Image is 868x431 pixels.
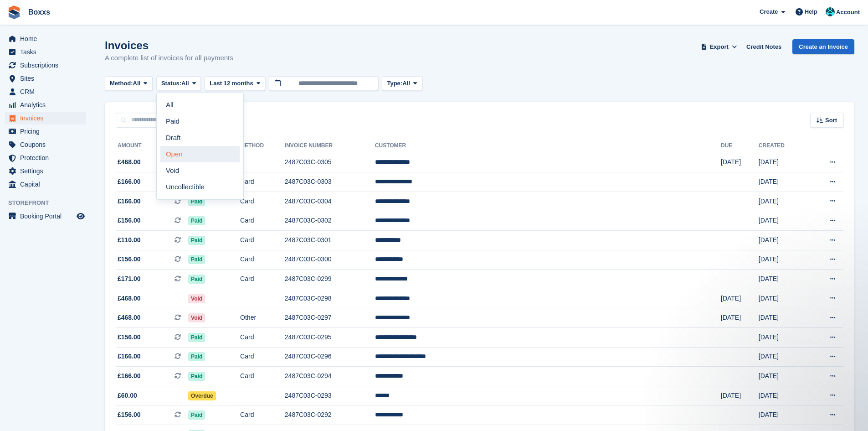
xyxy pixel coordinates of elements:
td: 2487C03C-0298 [285,289,375,308]
span: Paid [188,236,205,245]
span: Tasks [20,46,75,58]
td: Card [240,367,285,386]
a: menu [5,99,86,111]
td: Card [240,328,285,348]
span: Export [710,42,729,52]
td: 2487C03C-0300 [285,250,375,270]
td: Card [240,231,285,250]
span: Type: [387,79,402,88]
td: [DATE] [721,153,759,172]
td: 2487C03C-0296 [285,347,375,367]
th: Invoice Number [285,139,375,153]
td: [DATE] [759,347,807,367]
span: Invoices [20,112,75,125]
th: Due [721,139,759,153]
span: Pricing [20,125,75,138]
td: 2487C03C-0303 [285,172,375,192]
td: 2487C03C-0293 [285,386,375,405]
a: Void [160,162,240,179]
td: [DATE] [721,308,759,328]
td: [DATE] [721,386,759,405]
td: 2487C03C-0302 [285,211,375,231]
span: Paid [188,197,205,206]
span: Paid [188,216,205,225]
span: All [133,79,141,88]
td: [DATE] [759,405,807,425]
td: Other [240,308,285,328]
a: menu [5,125,86,138]
span: Analytics [20,99,75,111]
span: Sort [825,116,837,125]
span: Method: [110,79,133,88]
td: Card [240,347,285,367]
a: Credit Notes [743,39,785,54]
td: [DATE] [759,250,807,270]
a: Preview store [75,211,86,222]
span: £166.00 [118,371,141,381]
td: [DATE] [759,153,807,172]
span: £156.00 [118,254,141,264]
td: Card [240,192,285,211]
a: menu [5,112,86,125]
span: Paid [188,372,205,381]
span: Sites [20,72,75,85]
p: A complete list of invoices for all payments [105,53,233,63]
a: Draft [160,130,240,146]
span: Help [805,7,817,16]
span: £156.00 [118,410,141,420]
button: Status: All [156,76,201,91]
span: Paid [188,275,205,284]
td: [DATE] [759,192,807,211]
a: menu [5,46,86,58]
span: Paid [188,410,205,420]
span: £468.00 [118,313,141,322]
a: menu [5,32,86,45]
span: Create [760,7,778,16]
td: 2487C03C-0295 [285,328,375,348]
span: £110.00 [118,235,141,245]
span: £171.00 [118,274,141,284]
span: Storefront [8,198,91,208]
a: menu [5,85,86,98]
span: Last 12 months [210,79,253,88]
a: menu [5,178,86,191]
a: Uncollectible [160,179,240,195]
span: Status: [161,79,181,88]
span: £166.00 [118,352,141,361]
a: menu [5,210,86,223]
td: Card [240,172,285,192]
td: [DATE] [759,328,807,348]
span: Overdue [188,391,216,400]
a: menu [5,72,86,85]
img: Graham Buchan [826,7,835,16]
a: menu [5,138,86,151]
td: [DATE] [759,231,807,250]
th: Amount [116,139,188,153]
span: £166.00 [118,197,141,206]
span: Void [188,294,205,303]
td: [DATE] [759,211,807,231]
a: menu [5,151,86,164]
td: [DATE] [721,289,759,308]
span: Protection [20,151,75,164]
td: 2487C03C-0297 [285,308,375,328]
td: 2487C03C-0304 [285,192,375,211]
span: Capital [20,178,75,191]
button: Type: All [382,76,422,91]
button: Method: All [105,76,153,91]
td: [DATE] [759,270,807,289]
span: £156.00 [118,332,141,342]
button: Export [699,39,739,54]
span: All [402,79,410,88]
span: Home [20,32,75,45]
td: [DATE] [759,386,807,405]
td: 2487C03C-0292 [285,405,375,425]
span: Subscriptions [20,59,75,72]
th: Method [240,139,285,153]
span: CRM [20,85,75,98]
td: Card [240,405,285,425]
td: 2487C03C-0299 [285,270,375,289]
span: Settings [20,165,75,177]
span: Booking Portal [20,210,75,223]
span: £468.00 [118,294,141,303]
